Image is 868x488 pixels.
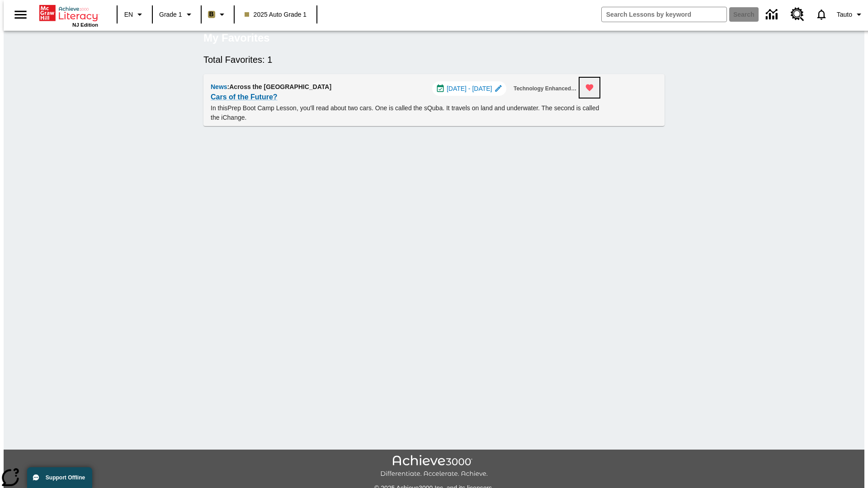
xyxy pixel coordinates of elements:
[510,81,581,96] button: Technology Enhanced Item
[227,83,332,90] span: : Across the [GEOGRAPHIC_DATA]
[46,474,85,481] span: Support Offline
[211,91,278,103] a: Cars of the Future?
[514,84,578,94] span: Technology Enhanced Item
[27,467,92,488] button: Support Offline
[7,1,34,28] button: Open side menu
[432,81,506,96] div: Jul 01 - Aug 01 Choose Dates
[810,3,833,26] a: Notifications
[760,2,785,27] a: Data Center
[159,10,182,19] span: Grade 1
[833,6,868,23] button: Profile/Settings
[203,31,270,45] h5: My Favorites
[72,22,98,28] span: NJ Edition
[837,10,852,19] span: Tauto
[39,3,98,28] div: Home
[211,103,599,122] p: In this
[380,455,488,478] img: Achieve3000 Differentiate Accelerate Achieve
[602,7,726,22] input: search field
[124,10,133,19] span: EN
[204,6,231,23] button: Boost Class color is light brown. Change class color
[120,6,149,23] button: Language: EN, Select a language
[447,84,492,94] span: [DATE] - [DATE]
[580,78,599,98] button: Remove from Favorites
[211,104,599,121] testabrev: Prep Boot Camp Lesson, you'll read about two cars. One is called the sQuba. It travels on land an...
[156,6,198,23] button: Grade: Grade 1, Select a grade
[203,52,665,67] h6: Total Favorites: 1
[209,9,214,20] span: B
[245,10,307,19] span: 2025 Auto Grade 1
[785,2,810,27] a: Resource Center, Will open in new tab
[211,83,227,90] span: News
[39,4,98,22] a: Home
